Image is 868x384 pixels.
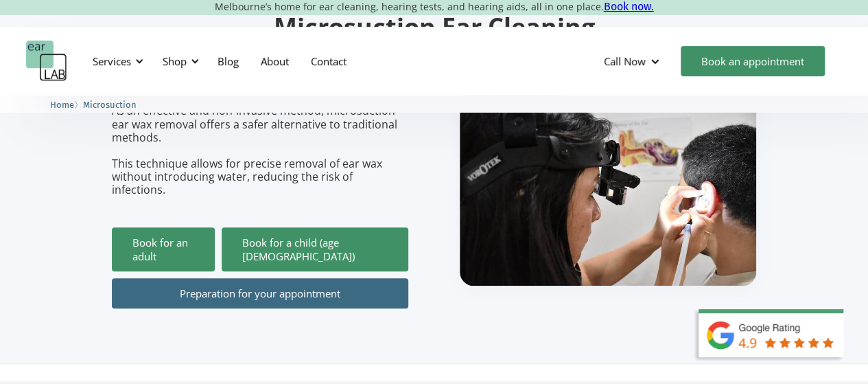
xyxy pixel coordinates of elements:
[154,41,203,82] div: Shop
[593,41,674,82] div: Call Now
[112,65,408,197] p: The most advanced method of ear cleaning in [GEOGRAPHIC_DATA]. As an effective and non-invasive m...
[50,98,83,112] li: 〉
[112,227,215,271] a: Book for an adult
[250,41,300,81] a: About
[222,227,408,271] a: Book for a child (age [DEMOGRAPHIC_DATA])
[300,41,357,81] a: Contact
[26,41,67,82] a: home
[460,87,756,286] img: boy getting ear checked.
[93,54,131,68] div: Services
[84,41,148,82] div: Services
[83,100,137,110] span: Microsuction
[604,54,646,68] div: Call Now
[50,100,74,110] span: Home
[163,54,187,68] div: Shop
[83,98,137,111] a: Microsuction
[207,41,250,81] a: Blog
[50,98,74,111] a: Home
[112,278,408,308] a: Preparation for your appointment
[681,46,825,76] a: Book an appointment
